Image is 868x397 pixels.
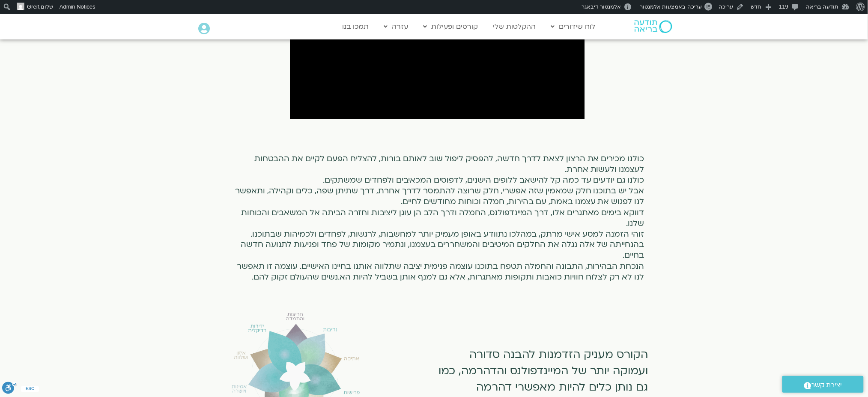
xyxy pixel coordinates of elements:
[811,379,842,391] span: יצירת קשר
[640,3,702,10] span: עריכה באמצעות אלמנטור
[635,20,672,33] img: תודעה בריאה
[489,18,540,35] a: ההקלטות שלי
[782,376,864,393] a: יצירת קשר
[419,18,482,35] a: קורסים ופעילות
[27,3,39,10] span: Greif
[546,18,600,35] a: לוח שידורים
[379,18,412,35] a: עזרה
[338,18,373,35] a: תמכו בנו
[230,153,644,283] div: כולנו מכירים את הרצון לצאת לדרך חדשה, להפסיק ליפול שוב לאותם בורות, להצליח הפעם לקיים את ההבטחות ...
